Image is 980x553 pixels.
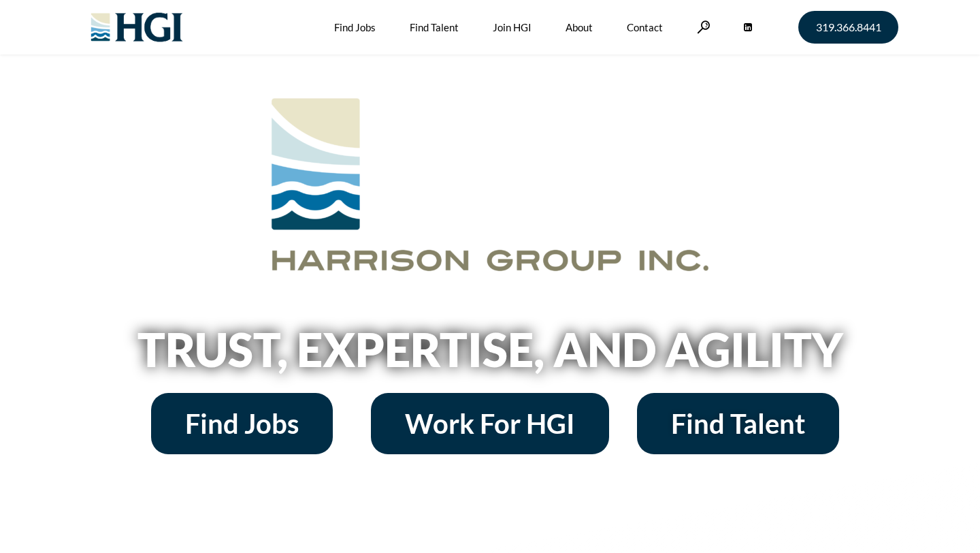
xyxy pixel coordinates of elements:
span: Find Talent [671,410,805,437]
span: Work For HGI [405,410,575,437]
a: Find Jobs [151,393,333,454]
a: Find Talent [637,393,839,454]
a: 319.366.8441 [798,11,898,44]
span: 319.366.8441 [816,22,881,33]
a: Search [697,20,710,33]
h2: Trust, Expertise, and Agility [102,326,878,373]
span: Find Jobs [185,410,299,437]
a: Work For HGI [371,393,609,454]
